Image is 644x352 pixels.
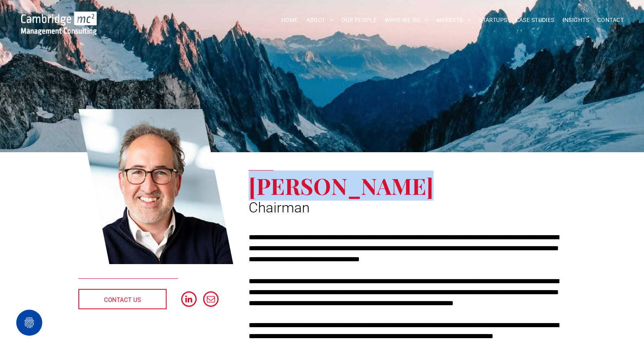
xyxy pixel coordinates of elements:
a: HOME [277,14,302,26]
a: Your Business Transformed | Cambridge Management Consulting [21,13,97,21]
a: CONTACT US [78,289,167,309]
a: OUR PEOPLE [337,14,381,26]
span: CONTACT US [104,290,141,310]
span: Chairman [249,199,310,216]
a: Tim Passingham | Chairman | Cambridge Management Consulting [78,108,234,266]
a: CASE STUDIES [512,14,559,26]
img: Go to Homepage [21,11,97,35]
span: [PERSON_NAME] [249,171,434,201]
a: INSIGHTS [559,14,593,26]
a: MARKETS [432,14,475,26]
a: email [203,291,219,309]
a: linkedin [181,291,197,309]
a: STARTUPS [475,14,511,26]
a: ABOUT [302,14,338,26]
a: CONTACT [593,14,628,26]
a: WHAT WE DO [381,14,432,26]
